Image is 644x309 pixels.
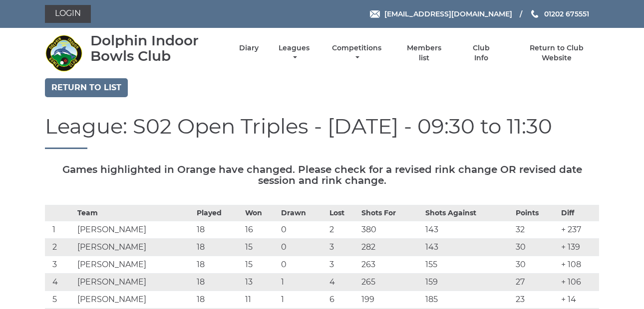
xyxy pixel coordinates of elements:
[243,274,278,291] td: 13
[243,221,278,239] td: 16
[559,221,599,239] td: + 237
[276,43,312,63] a: Leagues
[327,256,359,274] td: 3
[559,205,599,221] th: Diff
[75,205,194,221] th: Team
[559,291,599,309] td: + 14
[279,221,327,239] td: 0
[243,239,278,256] td: 15
[513,291,559,309] td: 23
[279,256,327,274] td: 0
[559,274,599,291] td: + 106
[513,205,559,221] th: Points
[194,274,243,291] td: 18
[329,43,384,63] a: Competitions
[45,34,82,72] img: Dolphin Indoor Bowls Club
[45,291,75,309] td: 5
[75,274,194,291] td: [PERSON_NAME]
[243,205,278,221] th: Won
[194,291,243,309] td: 18
[45,274,75,291] td: 4
[45,221,75,239] td: 1
[359,274,423,291] td: 265
[45,5,91,23] a: Login
[194,205,243,221] th: Played
[359,239,423,256] td: 282
[559,239,599,256] td: + 139
[513,256,559,274] td: 30
[423,221,513,239] td: 143
[544,9,589,18] span: 01202 675551
[194,239,243,256] td: 18
[327,205,359,221] th: Lost
[239,43,259,53] a: Diary
[45,256,75,274] td: 3
[90,33,222,64] div: Dolphin Indoor Bowls Club
[75,256,194,274] td: [PERSON_NAME]
[530,8,589,19] a: Phone us 01202 675551
[370,10,380,18] img: Email
[359,205,423,221] th: Shots For
[75,291,194,309] td: [PERSON_NAME]
[423,205,513,221] th: Shots Against
[327,239,359,256] td: 3
[423,256,513,274] td: 155
[384,9,512,18] span: [EMAIL_ADDRESS][DOMAIN_NAME]
[513,239,559,256] td: 30
[359,291,423,309] td: 199
[559,256,599,274] td: + 108
[279,239,327,256] td: 0
[279,205,327,221] th: Drawn
[327,274,359,291] td: 4
[513,274,559,291] td: 27
[423,274,513,291] td: 159
[423,291,513,309] td: 185
[513,221,559,239] td: 32
[194,256,243,274] td: 18
[45,239,75,256] td: 2
[279,274,327,291] td: 1
[327,291,359,309] td: 6
[75,239,194,256] td: [PERSON_NAME]
[359,221,423,239] td: 380
[243,291,278,309] td: 11
[370,8,512,19] a: Email [EMAIL_ADDRESS][DOMAIN_NAME]
[75,221,194,239] td: [PERSON_NAME]
[194,221,243,239] td: 18
[401,43,447,63] a: Members list
[327,221,359,239] td: 2
[243,256,278,274] td: 15
[279,291,327,309] td: 1
[45,115,599,149] h1: League: S02 Open Triples - [DATE] - 09:30 to 11:30
[45,164,599,186] h5: Games highlighted in Orange have changed. Please check for a revised rink change OR revised date ...
[359,256,423,274] td: 263
[423,239,513,256] td: 143
[531,10,538,18] img: Phone us
[515,43,599,63] a: Return to Club Website
[45,78,128,97] a: Return to list
[465,43,497,63] a: Club Info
